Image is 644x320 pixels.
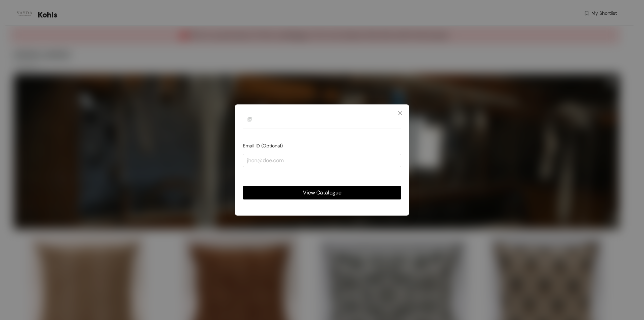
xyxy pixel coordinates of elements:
span: Email ID (Optional) [243,143,283,149]
img: Buyer Portal [243,112,256,126]
input: jhon@doe.com [243,154,401,167]
button: Close [391,104,409,123]
span: close [397,110,403,116]
button: View Catalogue [243,186,401,199]
span: View Catalogue [303,188,341,197]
